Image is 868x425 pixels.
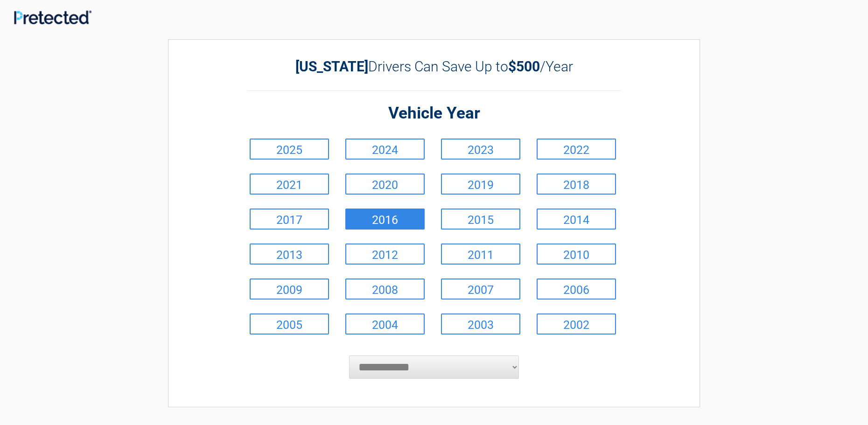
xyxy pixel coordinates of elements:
a: 2012 [345,244,425,265]
a: 2008 [345,279,425,300]
a: 2017 [250,209,329,230]
a: 2023 [441,139,520,160]
b: $500 [508,58,540,75]
a: 2013 [250,244,329,265]
h2: Drivers Can Save Up to /Year [247,58,621,75]
a: 2009 [250,279,329,300]
h2: Vehicle Year [247,103,621,125]
a: 2022 [537,139,616,160]
a: 2025 [250,139,329,160]
a: 2018 [537,174,616,195]
a: 2019 [441,174,520,195]
a: 2014 [537,209,616,230]
a: 2006 [537,279,616,300]
a: 2005 [250,314,329,334]
img: Main Logo [14,10,91,24]
a: 2024 [345,139,425,160]
a: 2015 [441,209,520,230]
a: 2004 [345,314,425,334]
a: 2003 [441,314,520,334]
a: 2016 [345,209,425,230]
a: 2010 [537,244,616,265]
b: [US_STATE] [295,58,368,75]
a: 2020 [345,174,425,195]
a: 2021 [250,174,329,195]
a: 2011 [441,244,520,265]
a: 2002 [537,314,616,334]
a: 2007 [441,279,520,300]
